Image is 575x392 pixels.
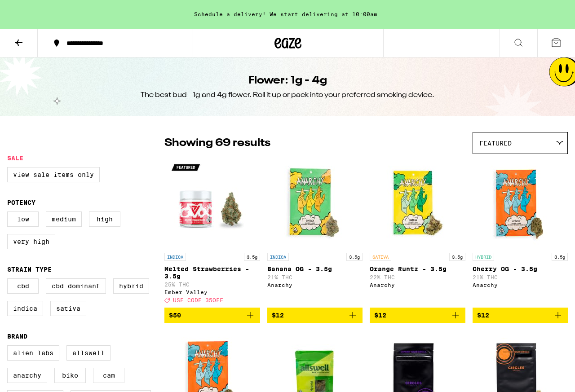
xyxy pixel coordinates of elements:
[46,278,106,294] label: CBD Dominant
[370,265,465,273] p: Orange Runtz - 3.5g
[370,253,391,261] p: SATIVA
[374,312,386,319] span: $12
[164,265,260,280] p: Melted Strawberries - 3.5g
[7,234,55,249] label: Very High
[370,274,465,280] p: 22% THC
[346,253,363,261] p: 3.5g
[5,6,65,13] span: Hi. Need any help?
[164,289,260,295] div: Ember Valley
[7,199,35,206] legend: Potency
[167,159,257,248] img: Ember Valley - Melted Strawberries - 3.5g
[267,159,363,308] a: Open page for Banana OG - 3.5g from Anarchy
[173,297,223,303] span: USE CODE 35OFF
[267,308,363,323] button: Add to bag
[248,73,327,88] h1: Flower: 1g - 4g
[475,159,565,248] img: Anarchy - Cherry OG - 3.5g
[50,301,86,316] label: Sativa
[473,265,568,273] p: Cherry OG - 3.5g
[164,308,260,323] button: Add to bag
[164,253,186,261] p: INDICA
[267,274,363,280] p: 21% THC
[7,333,27,340] legend: Brand
[141,90,434,100] div: The best bud - 1g and 4g flower. Roll it up or pack into your preferred smoking device.
[244,253,260,261] p: 3.5g
[267,253,289,261] p: INDICA
[7,211,39,227] label: Low
[7,167,100,182] label: View Sale Items Only
[7,154,23,162] legend: Sale
[164,136,270,151] p: Showing 69 results
[7,278,39,294] label: CBD
[479,140,512,147] span: Featured
[89,211,120,227] label: High
[473,253,494,261] p: HYBRID
[267,282,363,288] div: Anarchy
[93,368,124,383] label: CAM
[477,312,489,319] span: $12
[113,278,149,294] label: Hybrid
[7,345,59,361] label: Alien Labs
[54,368,86,383] label: Biko
[370,159,465,308] a: Open page for Orange Runtz - 3.5g from Anarchy
[473,308,568,323] button: Add to bag
[372,159,462,248] img: Anarchy - Orange Runtz - 3.5g
[370,282,465,288] div: Anarchy
[66,345,111,361] label: Allswell
[272,312,284,319] span: $12
[267,265,363,273] p: Banana OG - 3.5g
[169,312,181,319] span: $50
[46,211,82,227] label: Medium
[7,266,52,273] legend: Strain Type
[473,159,568,308] a: Open page for Cherry OG - 3.5g from Anarchy
[164,282,260,287] p: 25% THC
[552,253,568,261] p: 3.5g
[473,274,568,280] p: 21% THC
[270,159,360,248] img: Anarchy - Banana OG - 3.5g
[449,253,465,261] p: 3.5g
[7,368,47,383] label: Anarchy
[473,282,568,288] div: Anarchy
[7,301,43,316] label: Indica
[164,159,260,308] a: Open page for Melted Strawberries - 3.5g from Ember Valley
[370,308,465,323] button: Add to bag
